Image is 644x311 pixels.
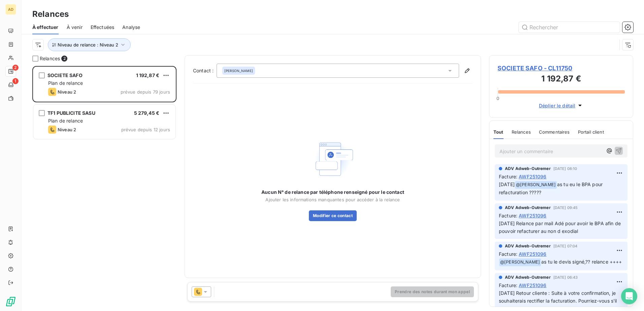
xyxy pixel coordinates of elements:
span: [DATE] Relance par mail Adé pour avoir le BPA afin de pouvoir refacturer au non d exodial [499,220,622,234]
span: @ [PERSON_NAME] [499,258,541,266]
span: Niveau de relance : Niveau 2 [58,42,118,47]
button: Déplier le détail [537,102,586,109]
span: AWF251096 [519,250,546,257]
a: 2 [5,66,16,77]
span: Facture : [499,250,517,257]
img: Logo LeanPay [5,296,16,307]
span: 5 279,45 € [134,110,160,116]
span: À venir [67,24,83,31]
input: Rechercher [519,22,620,33]
span: ADV Adweb-Outremer [505,243,551,249]
span: À effectuer [32,24,59,31]
button: Prendre des notes durant mon appel [391,286,474,297]
span: 1 192,87 € [136,72,160,78]
span: ADV Adweb-Outremer [505,274,551,280]
span: ADV Adweb-Outremer [505,166,551,172]
span: 0 [496,96,499,101]
span: Plan de relance [48,118,83,124]
span: Aucun N° de relance par téléphone renseigné pour le contact [261,189,404,196]
span: Commentaires [539,129,570,135]
span: TF1 PUBLICITE SASU [47,110,95,116]
span: AWF251096 [519,282,546,289]
span: [DATE] 09:45 [553,206,578,210]
span: Ajouter les informations manquantes pour accéder à la relance [265,197,400,202]
span: @ [PERSON_NAME] [515,181,557,189]
span: Niveau 2 [58,89,76,95]
span: [DATE] 07:04 [553,244,578,248]
span: Tout [493,129,504,135]
span: Niveau 2 [58,127,76,132]
span: Facture : [499,212,517,219]
label: Contact : [193,67,217,74]
span: Relances [512,129,531,135]
span: AWF251096 [519,212,546,219]
h3: 1 192,87 € [497,73,625,86]
span: [DATE] [499,181,515,187]
span: 2 [12,65,19,71]
span: SOCIETE SAFO [47,72,83,78]
span: [DATE] 08:10 [553,167,577,171]
div: grid [32,66,176,311]
span: AWF251096 [519,173,546,180]
a: 1 [5,79,16,90]
span: prévue depuis 12 jours [121,127,170,132]
span: Analyse [122,24,140,31]
span: [PERSON_NAME] [224,68,253,73]
span: [DATE] 06:43 [553,275,578,279]
span: ADV Adweb-Outremer [505,205,551,211]
span: prévue depuis 79 jours [121,89,170,95]
span: Effectuées [91,24,115,31]
img: Empty state [311,137,354,181]
span: Facture : [499,173,517,180]
span: SOCIETE SAFO - CL11750 [497,64,625,73]
span: Relances [40,55,60,62]
span: Déplier le détail [539,102,576,109]
span: Facture : [499,282,517,289]
button: Modifier ce contact [309,210,357,221]
span: 2 [61,56,67,62]
span: 1 [12,78,19,84]
span: as tu eu le BPA pour refacturation ????? [499,181,604,195]
span: Portail client [578,129,604,135]
div: Open Intercom Messenger [621,288,637,304]
h3: Relances [32,8,69,20]
div: AD [5,4,16,15]
span: Plan de relance [48,80,83,86]
span: as tu le devis signé,?? relance ++++ [541,259,622,265]
button: Niveau de relance : Niveau 2 [48,38,131,51]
